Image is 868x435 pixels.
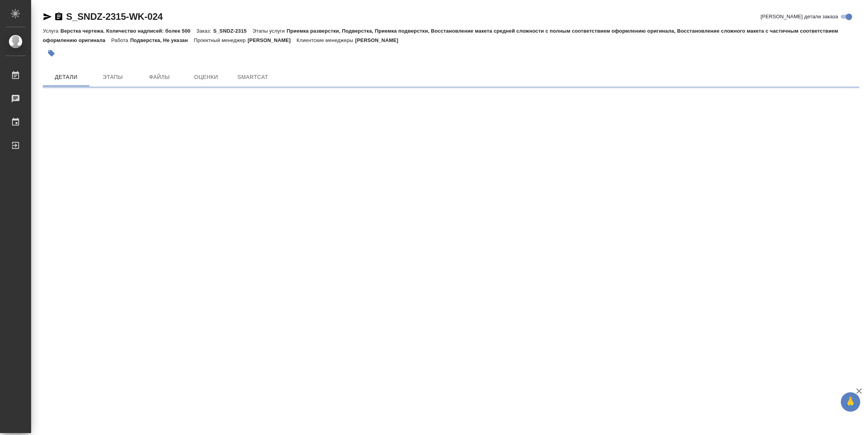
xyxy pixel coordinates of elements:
[252,28,287,34] p: Этапы услуги
[194,37,247,43] p: Проектный менеджер
[43,45,60,62] button: Добавить тэг
[111,37,130,43] p: Работа
[187,72,225,82] span: Оценки
[841,392,860,412] button: 🙏
[141,72,178,82] span: Файлы
[844,394,857,410] span: 🙏
[297,37,355,43] p: Клиентские менеджеры
[248,37,297,43] p: [PERSON_NAME]
[47,72,85,82] span: Детали
[196,28,213,34] p: Заказ:
[60,28,196,34] p: Верстка чертежа. Количество надписей: более 500
[130,37,194,43] p: Подверстка, Не указан
[66,11,163,22] a: S_SNDZ-2315-WK-024
[94,72,131,82] span: Этапы
[43,28,838,43] p: Приемка разверстки, Подверстка, Приемка подверстки, Восстановление макета средней сложности с пол...
[54,12,63,21] button: Скопировать ссылку
[355,37,404,43] p: [PERSON_NAME]
[43,12,52,21] button: Скопировать ссылку для ЯМессенджера
[213,28,252,34] p: S_SNDZ-2315
[761,13,838,21] span: [PERSON_NAME] детали заказа
[43,28,60,34] p: Услуга
[234,72,271,82] span: SmartCat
